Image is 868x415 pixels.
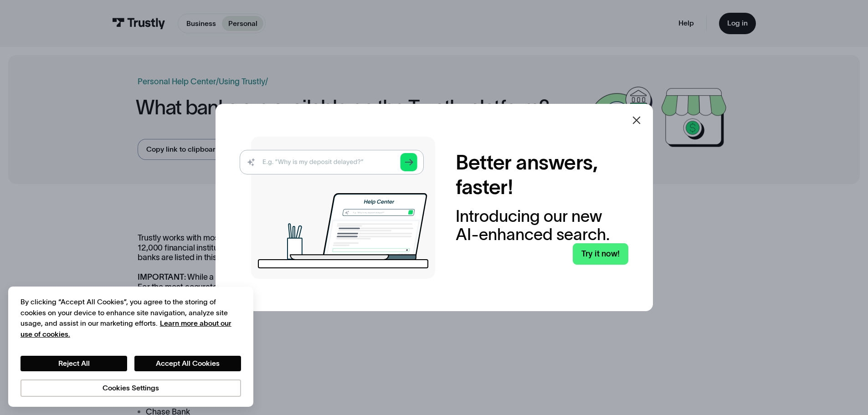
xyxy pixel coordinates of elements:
[21,297,241,339] div: By clicking “Accept All Cookies”, you agree to the storing of cookies on your device to enhance s...
[21,379,241,397] button: Cookies Settings
[8,287,253,407] div: Cookie banner
[21,356,127,371] button: Reject All
[21,297,241,396] div: Privacy
[456,150,628,200] h2: Better answers, faster!
[573,243,628,265] a: Try it now!
[456,207,628,243] div: Introducing our new AI-enhanced search.
[134,356,241,371] button: Accept All Cookies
